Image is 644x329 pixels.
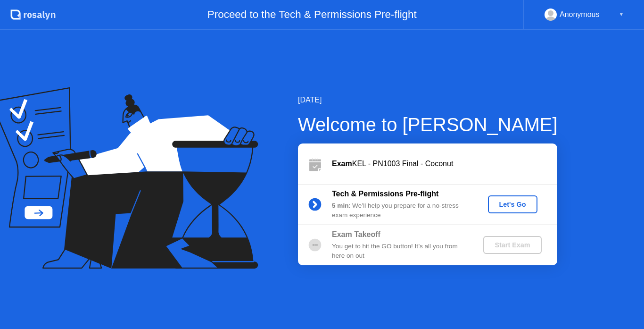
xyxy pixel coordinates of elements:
[560,8,600,21] div: Anonymous
[298,110,558,139] div: Welcome to [PERSON_NAME]
[492,201,534,208] div: Let's Go
[332,190,438,198] b: Tech & Permissions Pre-flight
[332,160,352,168] b: Exam
[332,230,380,238] b: Exam Takeoff
[332,242,468,261] div: You get to hit the GO button! It’s all you from here on out
[332,202,349,209] b: 5 min
[298,94,558,106] div: [DATE]
[483,236,541,254] button: Start Exam
[332,158,557,169] div: KEL - PN1003 Final - Coconut
[487,241,537,249] div: Start Exam
[488,195,537,213] button: Let's Go
[619,8,624,21] div: ▼
[332,201,468,220] div: : We’ll help you prepare for a no-stress exam experience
